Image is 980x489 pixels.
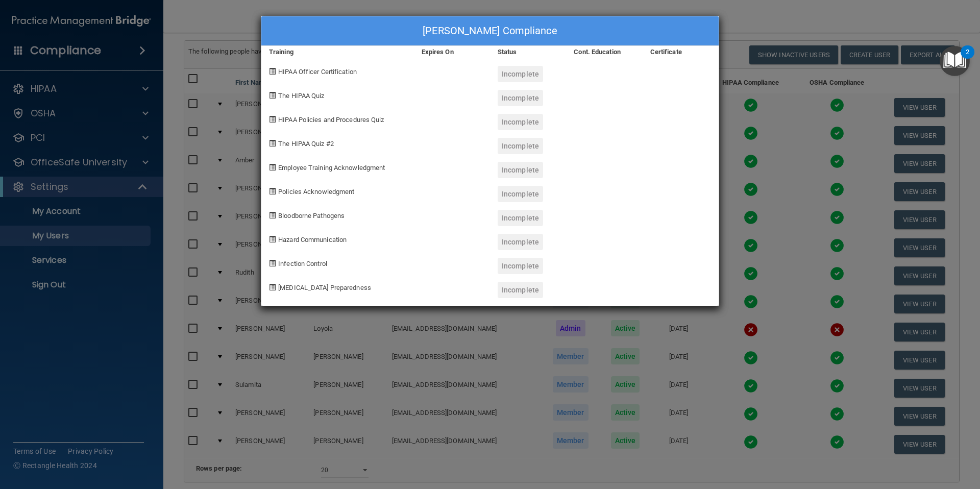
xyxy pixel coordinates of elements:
[261,46,414,58] div: Training
[498,66,543,82] div: Incomplete
[498,90,543,106] div: Incomplete
[498,186,543,202] div: Incomplete
[278,284,371,291] span: [MEDICAL_DATA] Preparedness
[278,260,327,267] span: Infection Control
[498,282,543,298] div: Incomplete
[966,52,969,65] div: 2
[278,236,347,243] span: Hazard Communication
[498,138,543,154] div: Incomplete
[498,114,543,130] div: Incomplete
[498,234,543,250] div: Incomplete
[261,16,719,46] div: [PERSON_NAME] Compliance
[278,164,385,172] span: Employee Training Acknowledgment
[498,162,543,178] div: Incomplete
[940,46,970,76] button: Open Resource Center, 2 new notifications
[278,68,357,76] span: HIPAA Officer Certification
[490,46,566,58] div: Status
[278,92,324,100] span: The HIPAA Quiz
[498,210,543,226] div: Incomplete
[498,258,543,274] div: Incomplete
[278,188,354,195] span: Policies Acknowledgment
[643,46,719,58] div: Certificate
[278,212,345,219] span: Bloodborne Pathogens
[278,116,384,124] span: HIPAA Policies and Procedures Quiz
[414,46,490,58] div: Expires On
[566,46,642,58] div: Cont. Education
[278,140,334,148] span: The HIPAA Quiz #2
